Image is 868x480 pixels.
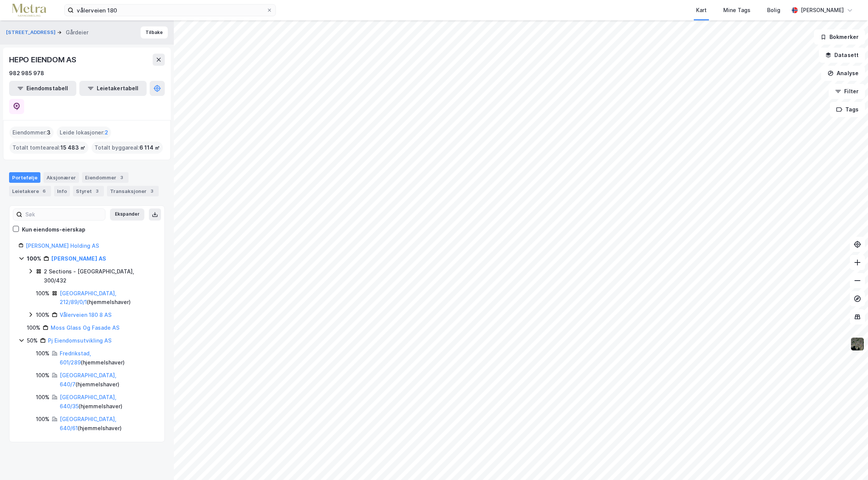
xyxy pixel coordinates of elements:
[60,349,155,367] div: ( hjemmelshaver )
[60,371,155,389] div: ( hjemmelshaver )
[51,255,106,262] a: [PERSON_NAME] AS
[829,84,865,99] button: Filter
[27,254,41,263] div: 100%
[9,54,78,66] div: HEPO EIENDOM AS
[139,143,160,152] span: 6 114 ㎡
[60,312,111,318] a: Vålerveien 180 8 AS
[60,393,155,411] div: ( hjemmelshaver )
[819,48,865,63] button: Datasett
[118,174,125,181] div: 3
[79,81,147,96] button: Leietakertabell
[54,186,70,196] div: Info
[105,128,108,137] span: 2
[60,290,116,306] a: [GEOGRAPHIC_DATA], 212/89/0/1
[6,29,57,36] button: [STREET_ADDRESS]
[60,416,116,431] a: [GEOGRAPHIC_DATA], 640/61
[148,187,156,195] div: 3
[73,186,104,196] div: Styret
[43,172,79,183] div: Aksjonærer
[47,128,51,137] span: 3
[91,142,163,154] div: Totalt byggareal :
[830,444,868,480] div: Kontrollprogram for chat
[60,289,155,307] div: ( hjemmelshaver )
[9,142,88,154] div: Totalt tomteareal :
[74,5,266,16] input: Søk på adresse, matrikkel, gårdeiere, leietakere eller personer
[36,289,50,298] div: 100%
[36,310,50,319] div: 100%
[22,209,105,220] input: Søk
[723,6,750,15] div: Mine Tags
[57,127,111,139] div: Leide lokasjoner :
[110,208,144,221] button: Ekspander
[60,372,116,387] a: [GEOGRAPHIC_DATA], 640/7
[850,337,865,351] img: 9k=
[36,371,50,380] div: 100%
[141,26,168,39] button: Tilbake
[82,172,128,183] div: Eiendommer
[107,186,159,196] div: Transaksjoner
[9,81,76,96] button: Eiendomstabell
[830,444,868,480] iframe: Chat Widget
[60,143,85,152] span: 15 483 ㎡
[66,28,88,37] div: Gårdeier
[9,69,44,78] div: 982 985 978
[51,324,119,331] a: Moss Glass Og Fasade AS
[27,336,38,345] div: 50%
[36,393,50,402] div: 100%
[36,349,50,358] div: 100%
[12,4,46,17] img: metra-logo.256734c3b2bbffee19d4.png
[60,394,116,409] a: [GEOGRAPHIC_DATA], 640/35
[60,350,91,366] a: Fredrikstad, 601/289
[44,267,155,285] div: 2 Sections - [GEOGRAPHIC_DATA], 300/432
[36,415,50,424] div: 100%
[801,6,844,15] div: [PERSON_NAME]
[696,6,707,15] div: Kart
[767,6,780,15] div: Bolig
[27,323,40,332] div: 100%
[93,187,101,195] div: 3
[26,242,99,249] a: [PERSON_NAME] Holding AS
[22,225,85,234] div: Kun eiendoms-eierskap
[48,337,111,344] a: Pj Eiendomsutvikling AS
[40,187,48,195] div: 6
[9,127,54,139] div: Eiendommer :
[60,415,155,433] div: ( hjemmelshaver )
[814,29,865,45] button: Bokmerker
[821,66,865,81] button: Analyse
[9,172,40,183] div: Portefølje
[830,102,865,117] button: Tags
[9,186,51,196] div: Leietakere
